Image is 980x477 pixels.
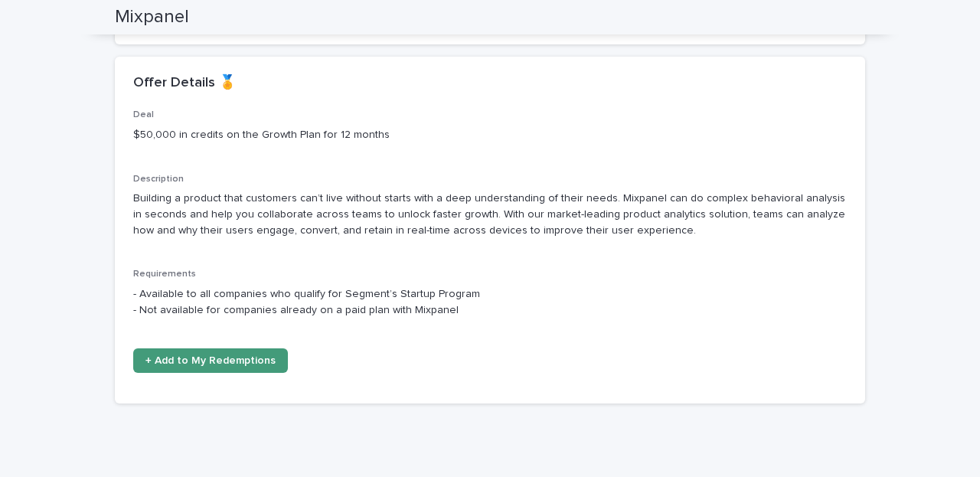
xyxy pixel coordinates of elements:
[133,348,288,373] a: + Add to My Redemptions
[133,286,847,319] p: - Available to all companies who qualify for Segment’s Startup Program - Not available for compan...
[115,6,189,28] h2: Mixpanel
[133,191,847,238] p: Building a product that customers can’t live without starts with a deep understanding of their ne...
[145,355,276,366] span: + Add to My Redemptions
[133,175,184,184] span: Description
[133,127,847,143] p: $50,000 in credits on the Growth Plan for 12 months
[133,75,236,92] h2: Offer Details 🏅
[133,110,154,119] span: Deal
[133,270,196,279] span: Requirements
